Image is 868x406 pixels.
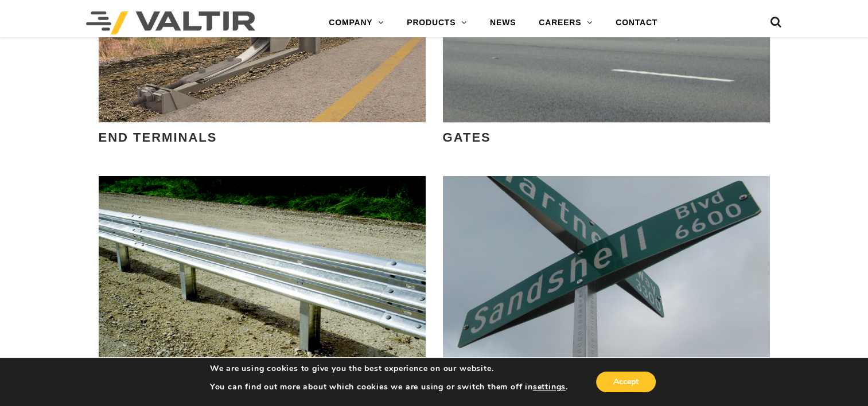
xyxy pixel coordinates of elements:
button: Accept [596,372,656,392]
a: NEWS [478,11,527,34]
img: Valtir [86,11,255,34]
p: You can find out more about which cookies we are using or switch them off in . [210,382,568,392]
a: PRODUCTS [395,11,478,34]
strong: END TERMINALS [99,130,217,145]
a: CAREERS [527,11,604,34]
a: CONTACT [604,11,669,34]
strong: GATES [443,130,491,145]
a: COMPANY [317,11,395,34]
p: We are using cookies to give you the best experience on our website. [210,364,568,374]
button: settings [533,382,566,392]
